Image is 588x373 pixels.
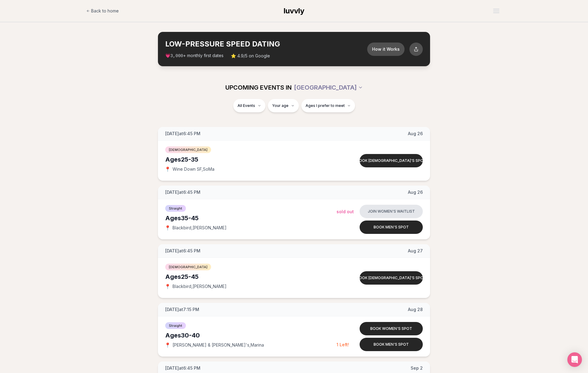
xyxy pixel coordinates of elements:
[165,306,199,313] span: [DATE] at 7:15 PM
[165,53,224,59] span: 💗 + monthly first dates
[173,342,264,348] span: [PERSON_NAME] & [PERSON_NAME]'s , Marina
[86,5,119,17] a: Back to home
[173,225,227,231] span: Blackbird , [PERSON_NAME]
[165,167,170,172] span: 📍
[165,205,186,212] span: Straight
[165,264,211,270] span: [DEMOGRAPHIC_DATA]
[301,99,355,112] button: Ages I prefer to meet
[567,352,582,367] div: Open Intercom Messenger
[411,365,423,371] span: Sep 2
[165,214,337,222] div: Ages 35-45
[165,146,211,153] span: [DEMOGRAPHIC_DATA]
[165,365,200,371] span: [DATE] at 6:45 PM
[408,189,423,195] span: Aug 26
[337,342,349,347] span: 1 Left!
[284,6,304,16] a: luvvly
[408,131,423,137] span: Aug 26
[165,343,170,347] span: 📍
[272,103,289,108] span: Your age
[284,6,304,15] span: luvvly
[408,306,423,313] span: Aug 28
[268,99,299,112] button: Your age
[306,103,345,108] span: Ages I prefer to meet
[360,271,423,285] button: Book [DEMOGRAPHIC_DATA]'s spot
[225,83,292,92] span: UPCOMING EVENTS IN
[165,39,367,49] h2: LOW-PRESSURE SPEED DATING
[294,81,363,94] button: [GEOGRAPHIC_DATA]
[173,166,214,172] span: Wine Down SF , SoMa
[91,8,119,14] span: Back to home
[360,322,423,335] button: Book women's spot
[165,155,337,164] div: Ages 25-35
[165,225,170,230] span: 📍
[165,248,200,254] span: [DATE] at 6:45 PM
[165,272,337,281] div: Ages 25-45
[360,154,423,167] button: Book [DEMOGRAPHIC_DATA]'s spot
[360,221,423,234] button: Book men's spot
[165,331,337,340] div: Ages 30-40
[408,248,423,254] span: Aug 27
[337,209,354,214] span: Sold Out
[367,43,405,56] button: How it Works
[360,205,423,218] button: Join women's waitlist
[491,6,502,15] button: Open menu
[173,283,227,289] span: Blackbird , [PERSON_NAME]
[231,53,270,59] span: ⭐ 4.9/5 on Google
[238,103,255,108] span: All Events
[165,284,170,289] span: 📍
[360,338,423,351] button: Book men's spot
[165,131,200,137] span: [DATE] at 6:45 PM
[165,189,200,195] span: [DATE] at 6:45 PM
[233,99,265,112] button: All Events
[170,53,183,58] span: 3,000
[165,322,186,329] span: Straight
